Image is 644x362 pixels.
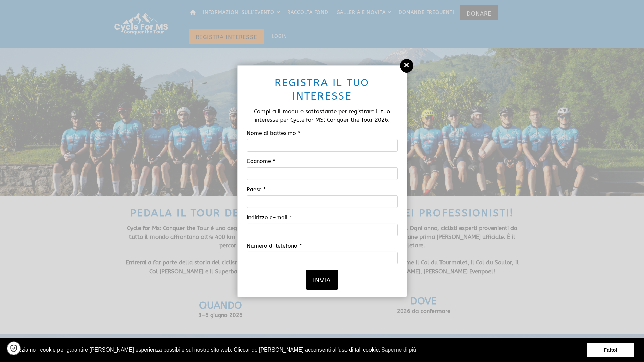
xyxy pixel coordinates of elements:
[275,76,369,102] font: Registra il tuo interesse
[247,158,275,164] font: Cognome *
[247,130,300,136] font: Nome di battesimo *
[587,343,634,357] a: ignora il messaggio sui cookie
[10,347,380,353] font: Utilizziamo i cookie per garantire [PERSON_NAME] esperienza possibile sul nostro sito web. Clicca...
[381,347,416,353] font: Saperne di più
[247,186,266,192] font: Paese *
[247,214,292,221] font: Indirizzo e-mail *
[254,108,390,123] font: Compila il modulo sottostante per registrare il tuo interesse per Cycle for MS: Conquer the Tour ...
[247,242,302,249] font: Numero di telefono *
[7,341,21,355] a: Impostazioni dei cookie
[604,347,617,353] font: Fatto!
[313,277,331,284] font: Invia
[380,345,418,355] a: scopri di più sui cookie
[306,270,338,290] button: Invia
